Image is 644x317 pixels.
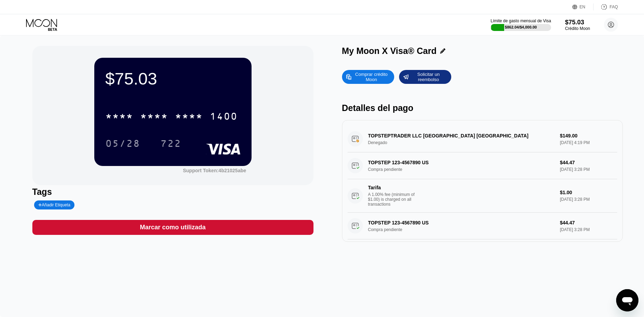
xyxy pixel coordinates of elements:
[491,18,551,23] div: Límite de gasto mensual de Visa
[140,223,206,231] div: Marcar como utilizada
[572,3,594,10] div: EN
[183,168,246,173] div: Support Token: 4b21025abe
[342,103,623,113] div: Detalles del pago
[565,19,590,26] div: $75.03
[616,289,638,311] iframe: Botón para iniciar la ventana de mensajería
[210,112,238,123] div: 1400
[34,200,75,209] div: Añadir Etiqueta
[32,220,313,235] div: Marcar como utilizada
[565,26,590,31] div: Crédito Moon
[105,69,240,88] div: $75.03
[580,5,586,9] div: EN
[560,190,617,195] div: $1.00
[368,192,420,207] div: A 1.00% fee (minimum of $1.00) is charged on all transactions
[399,70,451,84] div: Solicitar un reembolso
[38,203,71,207] div: Añadir Etiqueta
[160,139,181,150] div: 722
[565,19,590,31] div: $75.03Crédito Moon
[352,71,390,82] div: Comprar crédito Moon
[183,168,246,173] div: Support Token:4b21025abe
[505,25,537,29] div: $862.04 / $4,000.00
[610,5,618,9] div: FAQ
[348,239,618,273] div: TarifaA 1.00% fee (minimum of $1.00) is charged on all transactions$1.00[DATE] 3:28 PM
[342,70,394,84] div: Comprar crédito Moon
[155,135,186,152] div: 722
[32,187,313,197] div: Tags
[409,71,447,82] div: Solicitar un reembolso
[594,3,618,10] div: FAQ
[342,46,437,56] div: My Moon X Visa® Card
[348,179,618,213] div: TarifaA 1.00% fee (minimum of $1.00) is charged on all transactions$1.00[DATE] 3:28 PM
[100,135,145,152] div: 05/28
[368,185,417,190] div: Tarifa
[105,139,140,150] div: 05/28
[560,197,617,202] div: [DATE] 3:28 PM
[491,18,551,31] div: Límite de gasto mensual de Visa$862.04/$4,000.00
